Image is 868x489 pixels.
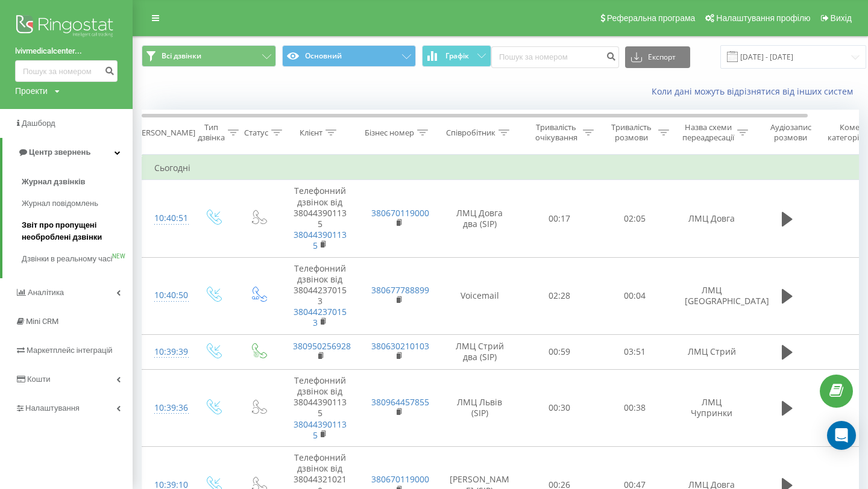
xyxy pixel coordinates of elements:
[716,13,810,23] span: Налаштування профілю
[281,369,359,446] td: Телефонний дзвінок від 380443901135
[294,306,347,328] a: 380442370153
[154,396,178,420] div: 10:39:36
[831,13,852,23] span: Вихід
[365,128,414,138] div: Бізнес номер
[673,180,751,257] td: ЛМЦ Довга
[445,52,469,60] span: Графік
[22,171,133,193] a: Журнал дзвінків
[282,45,417,67] button: Основний
[142,45,276,67] button: Всі дзвінки
[27,346,113,355] span: Маркетплейс інтеграцій
[293,340,351,352] a: 380950256928
[22,119,55,128] span: Дашборд
[446,128,495,138] div: Співробітник
[422,45,491,67] button: Графік
[300,128,322,138] div: Клієнт
[154,340,178,364] div: 10:39:39
[22,198,98,210] span: Журнал повідомлень
[625,46,690,68] button: Експорт
[682,122,734,143] div: Назва схеми переадресації
[154,207,178,230] div: 10:40:51
[371,340,429,352] a: 380630210103
[244,128,268,138] div: Статус
[522,334,597,369] td: 00:59
[608,122,655,143] div: Тривалість розмови
[371,207,429,219] a: 380670119000
[491,46,619,68] input: Пошук за номером
[673,257,751,334] td: ЛМЦ [GEOGRAPHIC_DATA]
[532,122,580,143] div: Тривалість очікування
[438,334,522,369] td: ЛМЦ Стрий два (SIP)
[26,317,58,326] span: Mini CRM
[22,214,133,248] a: Звіт про пропущені необроблені дзвінки
[673,369,751,446] td: ЛМЦ Чупринки
[22,193,133,214] a: Журнал повідомлень
[438,180,522,257] td: ЛМЦ Довга два (SIP)
[673,334,751,369] td: ЛМЦ Стрий
[522,369,597,446] td: 00:30
[652,86,859,97] a: Коли дані можуть відрізнятися вiд інших систем
[15,12,118,42] img: Ringostat logo
[22,248,133,270] a: Дзвінки в реальному часіNEW
[294,419,347,441] a: 380443901135
[438,369,522,446] td: ЛМЦ Львів (SIP)
[438,257,522,334] td: Voicemail
[25,403,80,413] span: Налаштування
[281,180,359,257] td: Телефонний дзвінок від 380443901135
[134,128,195,138] div: [PERSON_NAME]
[597,257,673,334] td: 00:04
[607,13,696,23] span: Реферальна програма
[294,229,347,251] a: 380443901135
[154,284,178,307] div: 10:40:50
[22,176,86,188] span: Журнал дзвінків
[281,257,359,334] td: Телефонний дзвінок від 380442370153
[522,180,597,257] td: 00:17
[597,180,673,257] td: 02:05
[15,45,118,57] a: lvivmedicalcenter...
[761,122,820,143] div: Аудіозапис розмови
[27,375,50,384] span: Кошти
[597,369,673,446] td: 00:38
[198,122,225,143] div: Тип дзвінка
[22,253,112,265] span: Дзвінки в реальному часі
[15,60,118,82] input: Пошук за номером
[371,473,429,485] a: 380670119000
[827,421,856,450] div: Open Intercom Messenger
[29,148,90,157] span: Центр звернень
[22,219,127,243] span: Звіт про пропущені необроблені дзвінки
[597,334,673,369] td: 03:51
[15,85,48,97] div: Проекти
[522,257,597,334] td: 02:28
[371,284,429,296] a: 380677788899
[2,138,133,167] a: Центр звернень
[28,288,64,297] span: Аналiтика
[371,396,429,408] a: 380964457855
[162,51,201,61] span: Всі дзвінки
